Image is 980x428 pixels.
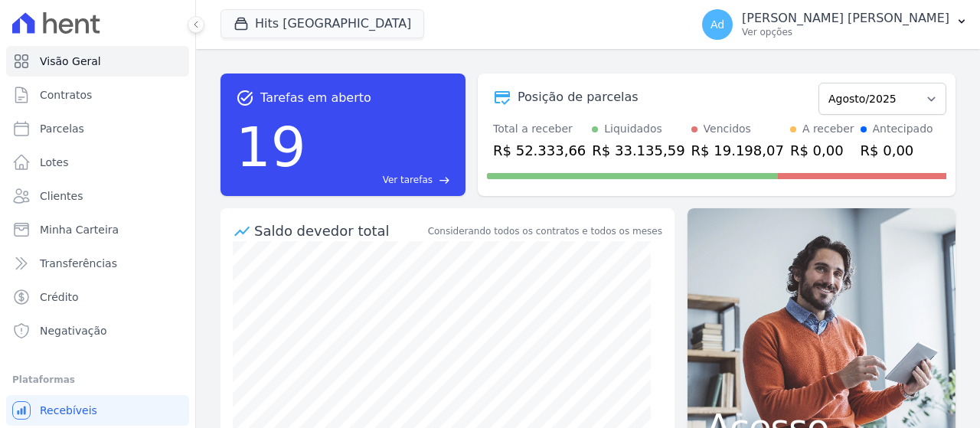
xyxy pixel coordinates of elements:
span: Contratos [40,87,92,103]
span: task_alt [236,89,254,107]
div: R$ 0,00 [861,140,933,161]
span: Negativação [40,323,107,338]
p: Ver opções [742,26,949,38]
div: Saldo devedor total [254,221,425,241]
a: Parcelas [6,113,189,144]
a: Transferências [6,248,189,279]
div: Posição de parcelas [518,88,639,106]
span: Recebíveis [40,403,97,418]
span: east [439,175,450,186]
span: Ad [710,19,724,30]
a: Clientes [6,181,189,211]
div: R$ 52.333,66 [493,140,586,161]
div: 19 [236,107,306,187]
div: Considerando todos os contratos e todos os meses [428,224,662,238]
span: Lotes [40,155,69,170]
a: Crédito [6,282,189,312]
a: Negativação [6,315,189,346]
div: R$ 33.135,59 [592,140,684,161]
div: Plataformas [12,371,183,389]
span: Tarefas em aberto [260,89,371,107]
a: Lotes [6,147,189,178]
div: Vencidos [704,121,751,137]
span: Ver tarefas [383,173,433,187]
div: R$ 0,00 [790,140,854,161]
span: Visão Geral [40,54,101,69]
button: Ad [PERSON_NAME] [PERSON_NAME] Ver opções [690,3,980,46]
span: Parcelas [40,121,84,136]
a: Visão Geral [6,46,189,77]
span: Minha Carteira [40,222,119,237]
div: Total a receber [493,121,586,137]
a: Minha Carteira [6,214,189,245]
div: R$ 19.198,07 [691,140,784,161]
p: [PERSON_NAME] [PERSON_NAME] [742,11,949,26]
div: Antecipado [873,121,933,137]
span: Clientes [40,188,83,204]
a: Recebíveis [6,395,189,426]
a: Ver tarefas east [312,173,450,187]
div: Liquidados [604,121,662,137]
div: A receber [802,121,854,137]
a: Contratos [6,80,189,110]
span: Crédito [40,289,79,305]
span: Transferências [40,256,117,271]
button: Hits [GEOGRAPHIC_DATA] [220,9,424,38]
